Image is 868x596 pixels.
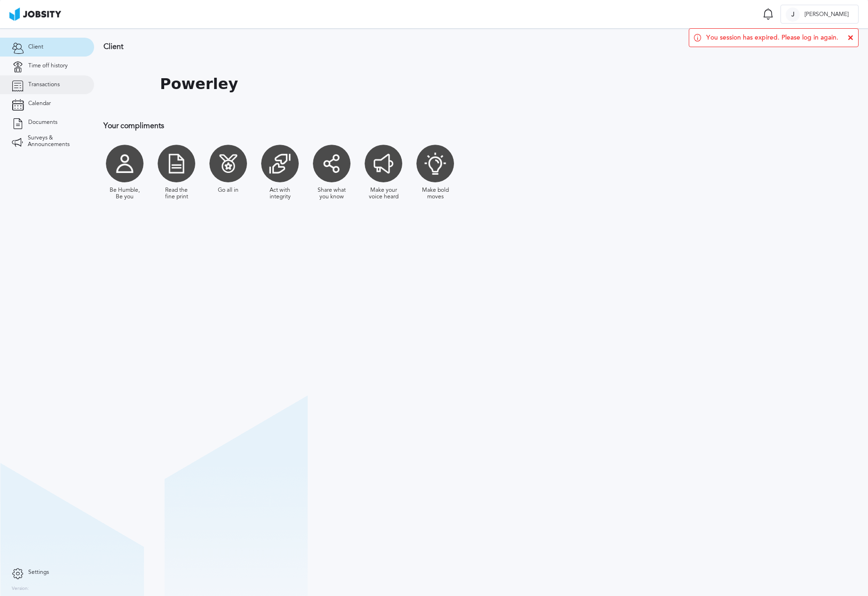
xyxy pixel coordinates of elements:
div: Share what you know [315,187,348,200]
div: J [786,8,800,22]
div: Make bold moves [419,187,452,200]
h1: Powerley [160,75,238,93]
span: Time off history [28,63,68,69]
div: Make your voice heard [367,187,400,200]
div: Read the fine print [160,187,193,200]
h3: Your compliments [104,122,614,130]
span: Calendar [28,100,51,107]
label: Version: [12,586,29,592]
div: Go all in [218,187,239,194]
div: Act with integrity [263,187,296,200]
span: Documents [28,119,57,126]
img: ab4bad089aa723f57921c736e9817d99.png [9,8,61,21]
h3: Client [104,42,614,51]
span: Client [28,44,43,50]
span: Transactions [28,82,60,88]
span: Surveys & Announcements [28,135,82,148]
div: Be Humble, Be you [108,187,141,200]
span: You session has expired. Please log in again. [706,34,838,41]
span: Settings [28,569,49,576]
button: J[PERSON_NAME] [780,5,859,24]
span: [PERSON_NAME] [800,11,853,18]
